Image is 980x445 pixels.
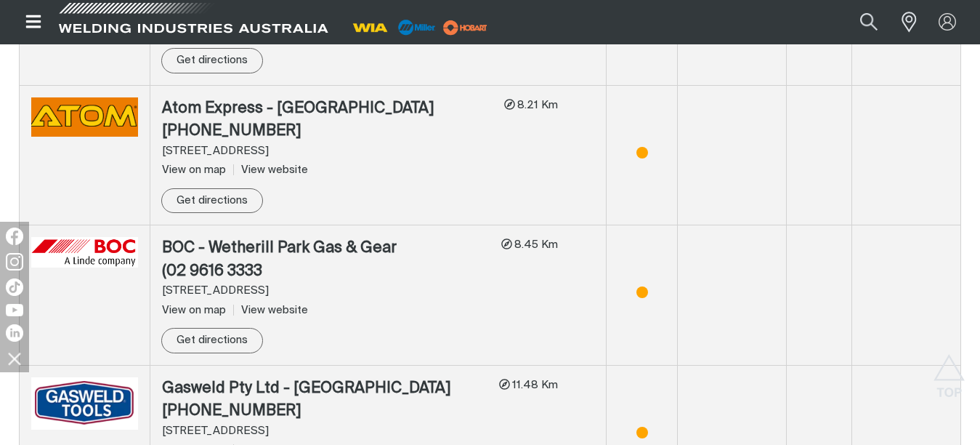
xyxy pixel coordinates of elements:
[439,22,492,33] a: miller
[31,237,138,267] img: BOC - Wetherill Park Gas & Gear
[233,164,308,175] a: View website
[162,283,490,300] div: [STREET_ADDRESS]
[162,377,487,401] div: Gasweld Pty Ltd - [GEOGRAPHIC_DATA]
[933,354,965,387] button: Scroll to top
[512,239,558,250] span: 8.45 Km
[162,120,493,143] div: [PHONE_NUMBER]
[2,346,27,371] img: hide socials
[162,400,487,423] div: [PHONE_NUMBER]
[6,228,23,245] img: Facebook
[162,164,226,175] span: View on map
[31,97,138,137] img: Atom Express - Wetherill Park
[161,48,263,73] a: Get directions
[31,377,138,430] img: Gasweld Pty Ltd - Blacktown
[161,188,263,214] a: Get directions
[6,278,23,296] img: TikTok
[162,423,487,440] div: [STREET_ADDRESS]
[162,305,226,316] span: View on map
[162,97,493,121] div: Atom Express - [GEOGRAPHIC_DATA]
[6,253,23,270] img: Instagram
[515,100,558,111] span: 8.21 Km
[162,143,493,160] div: [STREET_ADDRESS]
[844,6,894,39] button: Search products
[161,328,263,353] a: Get directions
[439,17,492,39] img: miller
[826,6,894,39] input: Product name or item number...
[6,324,23,342] img: LinkedIn
[233,305,308,316] a: View website
[162,260,490,284] div: (02 9616 3333
[510,380,558,390] span: 11.48 Km
[162,237,490,260] div: BOC - Wetherill Park Gas & Gear
[6,304,23,316] img: YouTube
